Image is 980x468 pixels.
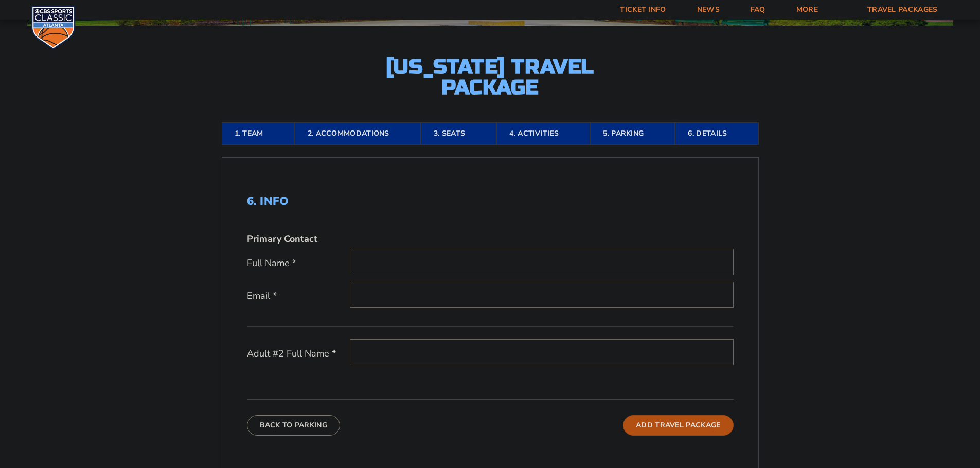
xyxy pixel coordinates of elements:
[247,195,734,208] h2: 6. Info
[247,290,350,303] label: Email *
[222,122,295,145] a: 1. Team
[247,347,350,360] label: Adult #2 Full Name *
[421,122,496,145] a: 3. Seats
[31,5,76,50] img: CBS Sports Classic
[496,122,590,145] a: 4. Activities
[247,257,350,270] label: Full Name *
[247,233,317,246] strong: Primary Contact
[295,122,421,145] a: 2. Accommodations
[623,415,733,436] button: Add Travel Package
[247,415,341,436] button: Back To Parking
[590,122,675,145] a: 5. Parking
[377,57,603,98] h2: [US_STATE] Travel Package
